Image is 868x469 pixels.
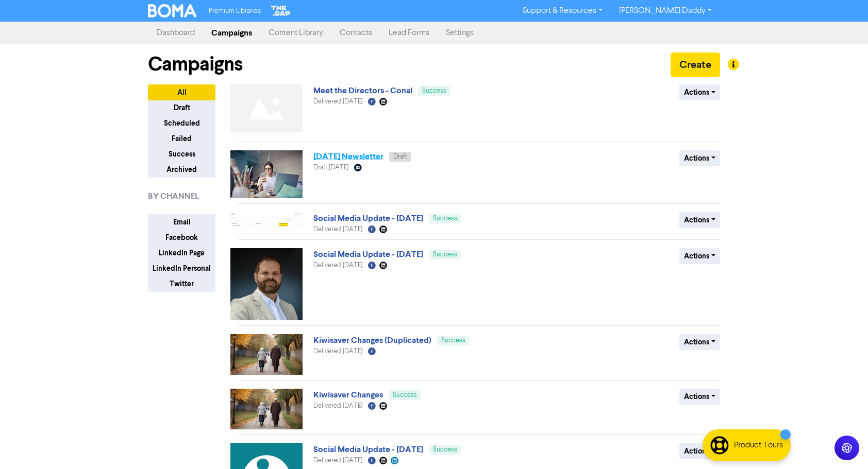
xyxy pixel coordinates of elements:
a: Social Media Update - [DATE] [313,249,423,259]
span: Delivered [DATE] [313,457,362,464]
span: Success [393,392,417,398]
a: Dashboard [148,23,203,43]
img: image_1741218120732.jpg [230,150,303,198]
button: Email [148,214,215,230]
span: Draft [DATE] [313,164,348,171]
a: Social Media Update - [DATE] [313,444,423,455]
span: Success [433,251,457,258]
span: Success [433,446,457,453]
button: Create [671,53,720,77]
button: Failed [148,131,215,147]
span: BY CHANNEL [148,190,199,202]
button: Success [148,146,215,162]
button: Actions [679,84,720,100]
button: Actions [679,248,720,264]
a: Content Library [260,23,331,43]
button: Facebook [148,230,215,246]
a: Social Media Update - [DATE] [313,213,423,223]
span: Delivered [DATE] [313,226,362,233]
span: Delivered [DATE] [313,348,362,355]
button: All [148,84,215,100]
img: image_1755831339299.png [230,248,303,320]
a: Lead Forms [380,23,438,43]
span: Delivered [DATE] [313,98,362,105]
button: LinkedIn Personal [148,260,215,276]
button: Draft [148,100,215,116]
button: Actions [679,389,720,405]
button: Archived [148,162,215,178]
img: image_1750020886078.jpg [230,389,303,429]
span: Success [422,88,446,94]
button: Actions [679,212,720,228]
h1: Campaigns [148,53,243,76]
img: Not found [230,84,303,132]
a: Campaigns [203,23,260,43]
span: Success [433,215,457,222]
span: Delivered [DATE] [313,403,362,409]
a: Kiwisaver Changes [313,390,383,400]
a: Settings [438,23,482,43]
span: Premium Libraries: [209,8,261,14]
a: Support & Resources [514,3,611,19]
a: Meet the Directors - Conal [313,85,412,96]
a: Contacts [331,23,380,43]
img: image_1750020886078.jpg [230,334,303,375]
img: image_1758251890086.png [230,212,303,228]
img: BOMA Logo [148,4,196,18]
button: LinkedIn Page [148,245,215,261]
span: Draft [393,153,407,160]
span: Delivered [DATE] [313,262,362,269]
button: Actions [679,150,720,166]
iframe: Chat Widget [816,420,868,469]
button: Scheduled [148,115,215,131]
a: Kiwisaver Changes (Duplicated) [313,335,431,345]
button: Actions [679,334,720,350]
button: Twitter [148,276,215,292]
a: [PERSON_NAME] Daddy [611,3,720,19]
button: Actions [679,443,720,459]
a: [DATE] Newsletter [313,151,383,162]
span: Success [441,337,465,344]
img: The Gap [270,4,292,18]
